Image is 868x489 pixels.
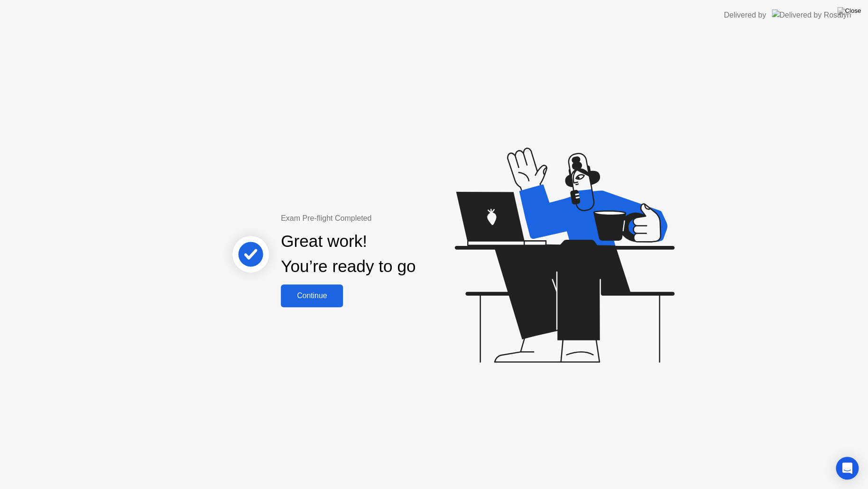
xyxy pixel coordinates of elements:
[837,7,861,15] img: Close
[724,9,766,21] div: Delivered by
[772,9,851,20] img: Delivered by Rosalyn
[284,292,340,300] div: Continue
[836,457,859,480] div: Open Intercom Messenger
[281,229,416,279] div: Great work! You’re ready to go
[281,213,477,224] div: Exam Pre-flight Completed
[281,284,343,307] button: Continue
